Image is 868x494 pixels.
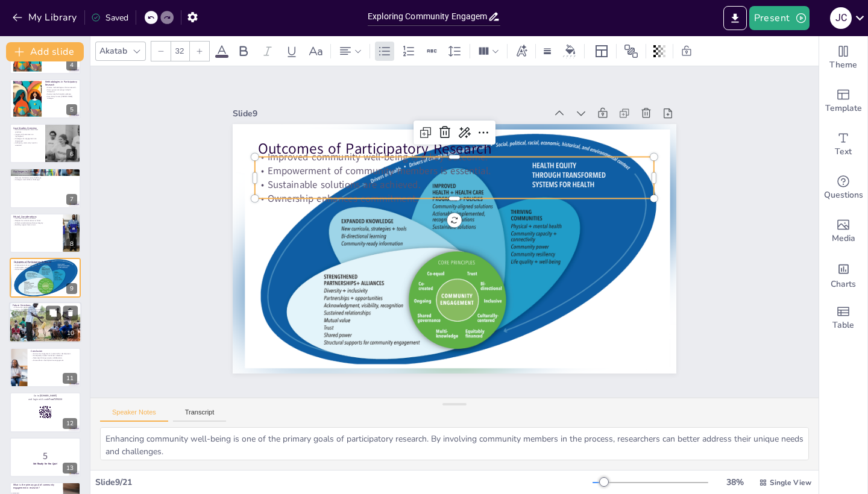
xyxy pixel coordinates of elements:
[63,328,78,339] div: 10
[91,12,128,23] div: Saved
[45,93,77,95] p: Surveys reach a broader audience.
[13,172,77,175] p: Mistrust is a significant barrier.
[830,6,852,30] button: J C
[304,66,678,247] p: Outcomes of Participatory Research
[40,395,57,398] strong: [DOMAIN_NAME]
[13,304,78,308] p: Future Directions
[825,102,862,115] span: Template
[512,42,530,61] div: Text effects
[33,462,58,465] strong: Get Ready for the Quiz!
[819,253,867,296] div: Add charts and graphs
[31,355,77,357] p: Participatory research enhances relevance.
[63,306,78,320] button: Delete Slide
[832,232,855,245] span: Media
[835,145,852,158] span: Text
[13,309,78,311] p: Scaling successful models is important.
[819,123,867,166] div: Add text boxes
[770,478,811,487] span: Single View
[832,319,854,332] span: Table
[819,36,867,80] div: Change the overall theme
[13,179,77,181] p: Strategies must address challenges.
[720,477,749,488] div: 38 %
[13,175,77,177] p: Communication barriers hinder participation.
[63,373,77,384] div: 11
[10,348,81,387] div: 11
[475,42,502,61] div: Column Count
[13,449,77,462] p: 5
[561,45,579,57] div: Background color
[13,127,42,130] p: Case Studies Overview
[31,357,77,359] p: Meaningful change requires collaboration.
[63,418,77,429] div: 12
[13,217,60,220] p: Informed consent is essential.
[13,264,77,267] p: Empowerment of community members is essential.
[819,210,867,253] div: Add images, graphics, shapes or video
[831,278,856,291] span: Charts
[829,58,857,72] span: Theme
[10,437,81,477] div: 13
[13,395,77,398] p: Go to
[13,222,60,224] p: Ethical considerations enhance integrity.
[13,129,42,133] p: Real-world examples inform best practices.
[14,260,78,264] p: Outcomes of Participatory Research
[11,493,62,494] span: To gather data
[10,213,81,253] div: 8
[10,79,81,119] div: 5
[541,42,554,61] div: Border settings
[13,224,60,227] p: Building rapport fosters trust.
[13,311,78,313] p: Integrating technology can enhance engagement.
[31,352,77,355] p: Community engagement is essential for development.
[13,177,77,180] p: Resource limitations pose challenges.
[13,214,60,218] p: Ethical Considerations
[298,28,589,166] div: Slide 9
[13,138,42,142] p: Strategies for engagement are showcased.
[624,44,638,58] span: Position
[100,408,168,422] button: Speaker Notes
[66,104,77,115] div: 5
[368,8,488,25] input: Insert title
[9,8,82,27] button: My Library
[66,149,77,160] div: 6
[97,43,130,59] div: Akatab
[66,239,77,249] div: 8
[31,349,77,353] p: Conclusion
[46,306,60,320] button: Duplicate Slide
[6,42,84,61] button: Add slide
[173,408,227,422] button: Transcript
[289,101,659,276] p: Sustainable solutions are achieved.
[45,80,77,87] p: Methodologies in Participatory Research
[13,219,60,222] p: Respect for cultural values is critical.
[66,283,77,294] div: 9
[13,307,78,309] p: Enhancing collaboration is vital.
[10,123,81,163] div: 6
[723,6,747,30] button: Export to PowerPoint
[819,80,867,123] div: Add ready made slides
[13,266,77,269] p: Sustainable solutions are achieved.
[66,194,77,205] div: 7
[10,168,81,208] div: 7
[45,86,77,89] p: Diverse methodologies enhance research.
[819,166,867,210] div: Get real-time input from your audience
[819,296,867,340] div: Add a table
[66,60,77,70] div: 4
[10,258,81,298] div: 9
[749,6,810,30] button: Present
[13,313,78,316] p: Ensuring relevance and impact is essential.
[294,89,665,263] p: Empowerment of community members is essential.
[10,392,81,432] div: 12
[830,7,852,29] div: J C
[592,42,611,61] div: Layout
[100,427,809,460] textarea: Enhancing community well-being is one of the primary goals of participatory research. By involvin...
[31,359,77,361] p: Future efforts should prioritize engagement.
[13,483,60,490] p: What is the primary goal of community engagement in research?
[13,398,77,401] p: and login with code
[824,189,863,202] span: Questions
[63,463,77,474] div: 13
[13,269,77,271] p: Ownership enhances commitment.
[45,95,77,99] p: Community forums [PERSON_NAME] dialogue.
[13,142,42,146] p: Addressing community needs is essential.
[45,89,77,93] p: Focus groups encourage in-depth discussion.
[9,302,81,343] div: 10
[13,262,77,264] p: Improved community well-being is a key outcome.
[13,170,77,174] p: Challenges in Community Engagement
